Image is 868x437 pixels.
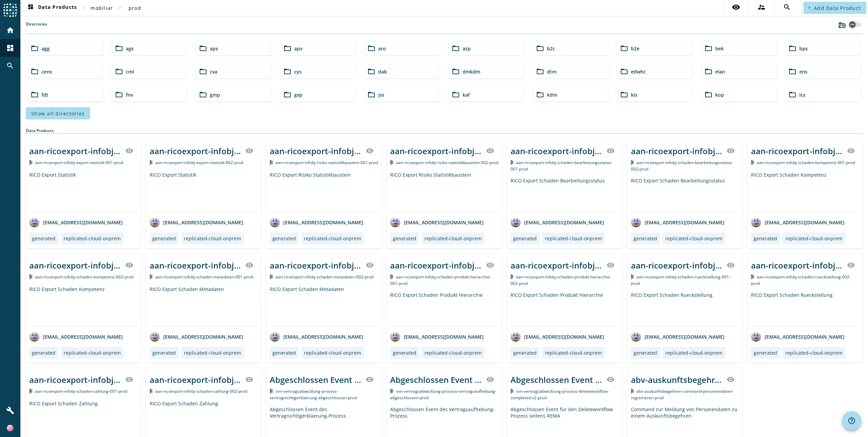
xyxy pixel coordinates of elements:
mat-icon: visibility [245,375,253,384]
mat-icon: visibility [486,261,494,269]
img: avatar [751,331,761,342]
span: kaf [463,92,470,98]
img: Kafka Topic: aan-ricoexport-infobj-risiko-statistikbaustein-002-prod [390,160,393,165]
div: [EMAIL_ADDRESS][DOMAIN_NAME] [751,217,845,227]
mat-icon: dashboard [27,4,35,12]
mat-icon: help_outline [848,417,856,425]
img: avatar [511,331,521,342]
mat-icon: folder_open [620,44,628,52]
div: generated [634,350,657,356]
mat-icon: folder_open [31,91,39,99]
div: replicated-cloud-onprem [304,350,361,356]
div: generated [32,350,55,356]
mat-icon: folder_open [788,67,797,76]
span: dmkdm [463,68,480,75]
mat-icon: folder_open [536,44,544,52]
div: RICO Export Schaden Kompetenz [751,172,859,212]
div: [EMAIL_ADDRESS][DOMAIN_NAME] [631,217,724,227]
mat-icon: visibility [847,261,855,269]
img: avatar [390,217,400,227]
span: Kafka Topic: vvn-vertragsabwicklung-process-vertragsaufhebung-abgeschlossen-prod [390,388,496,401]
mat-icon: visibility [486,147,494,155]
img: Kafka Topic: aan-ricoexport-infobj-schaden-rueckstellung-002-prod [751,274,754,279]
div: [EMAIL_ADDRESS][DOMAIN_NAME] [751,331,845,342]
div: RICO Export Risiko Statistikbaustein [270,172,378,212]
div: abv-auskunftsbegehren-command-personendaten-registrieren-_stage_ [631,374,723,385]
mat-icon: folder_open [704,44,713,52]
img: Kafka Topic: aan-ricoexport-infobj-schaden-produkt-hierarchie-002-prod [511,274,514,279]
div: replicated-cloud-onprem [785,235,842,242]
span: Kafka Topic: aan-ricoexport-infobj-schaden-bearbeitungsstatus-001-prod [511,160,613,172]
div: RICO Export Schaden Produkt Hierarchie [390,292,498,326]
div: RICO Export Schaden Kompetenz [29,286,137,326]
span: b2e [631,45,639,52]
div: RICO Export Schaden Metadaten [150,286,258,326]
img: Kafka Topic: aan-ricoexport-infobj-risiko-statistikbaustein-001-prod [270,160,273,165]
div: RICO Export Schaden Bearbeitungsstatus [631,177,739,212]
button: Data Products [24,2,80,14]
span: Kafka Topic: aan-ricoexport-infobj-schaden-kompetenz-002-prod [35,274,133,280]
div: Abgeschlossen Event für den Deleteworkflow Prozess seitens REMA [511,374,602,385]
mat-icon: visibility [727,147,735,155]
img: Kafka Topic: aan-ricoexport-infobj-schaden-rueckstellung-001-prod [631,274,634,279]
span: apv [294,45,302,52]
div: aan-ricoexport-infobj-export-statistik-001-_stage_ [29,145,121,157]
div: aan-ricoexport-infobj-schaden-zahlung-002-_stage_ [150,374,241,385]
span: Kafka Topic: aan-ricoexport-infobj-schaden-metadaten-001-prod [155,274,253,280]
img: avatar [150,331,160,342]
div: aan-ricoexport-infobj-risiko-statistikbaustein-001-_stage_ [270,145,362,157]
span: ens [799,68,807,75]
div: aan-ricoexport-infobj-schaden-zahlung-001-_stage_ [29,374,121,385]
span: kdm [547,92,557,98]
img: Kafka Topic: aan-ricoexport-infobj-schaden-bearbeitungsstatus-001-prod [511,160,514,165]
mat-icon: folder_open [283,91,291,99]
span: fnv [126,92,133,98]
img: avatar [29,217,39,227]
span: bps [799,45,808,52]
span: cva [210,68,217,75]
div: [EMAIL_ADDRESS][DOMAIN_NAME] [511,217,604,227]
mat-icon: folder_open [31,44,39,52]
span: Kafka Topic: aan-ricoexport-infobj-schaden-zahlung-002-prod [155,388,247,394]
div: aan-ricoexport-infobj-risiko-statistikbaustein-002-_stage_ [390,145,482,157]
mat-icon: folder_open [115,44,123,52]
div: generated [754,235,777,242]
span: bek [715,45,724,52]
mat-icon: folder_open [452,91,460,99]
img: Kafka Topic: aan-ricoexport-infobj-schaden-kompetenz-001-prod [751,160,754,165]
div: replicated-cloud-onprem [64,235,121,242]
div: aan-ricoexport-infobj-schaden-produkt-hierarchie-002-_stage_ [511,260,602,271]
mat-icon: folder_open [367,44,375,52]
span: cys [294,68,302,75]
mat-icon: search [6,62,14,70]
span: Add Data Product [814,5,861,11]
span: gvp [294,92,302,98]
span: Kafka Topic: aan-ricoexport-infobj-schaden-kompetenz-001-prod [757,160,855,165]
img: avatar [631,217,641,227]
mat-icon: chevron_right [116,3,124,12]
img: avatar [751,217,761,227]
span: Kafka Topic: aan-ricoexport-infobj-export-statistik-002-prod [155,160,243,165]
div: [EMAIL_ADDRESS][DOMAIN_NAME] [270,217,363,227]
mat-icon: visibility [366,147,374,155]
img: Kafka Topic: aan-ricoexport-infobj-schaden-zahlung-001-prod [29,389,32,393]
img: Kafka Topic: aan-ricoexport-infobj-schaden-kompetenz-002-prod [29,274,32,279]
div: Data Products [26,128,863,134]
mat-icon: folder_open [536,91,544,99]
span: aro [378,45,386,52]
div: [EMAIL_ADDRESS][DOMAIN_NAME] [29,217,123,227]
span: Kafka Topic: aan-ricoexport-infobj-risiko-statistikbaustein-001-prod [276,160,378,165]
div: aan-ricoexport-infobj-schaden-metadaten-002-_stage_ [270,260,362,271]
img: avatar [29,331,39,342]
span: dtm [547,68,556,75]
mat-icon: visibility [125,375,133,384]
div: [EMAIL_ADDRESS][DOMAIN_NAME] [390,217,484,227]
div: generated [393,350,416,356]
span: Kafka Topic: aan-ricoexport-infobj-schaden-produkt-hierarchie-001-prod [390,274,491,286]
span: fdt [41,92,48,98]
mat-icon: home [6,26,14,34]
mat-icon: folder_open [788,44,797,52]
mat-icon: visibility [245,147,253,155]
img: Kafka Topic: aan-ricoexport-infobj-schaden-metadaten-002-prod [270,274,273,279]
div: RICO Export Schaden Metadaten [270,286,378,326]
